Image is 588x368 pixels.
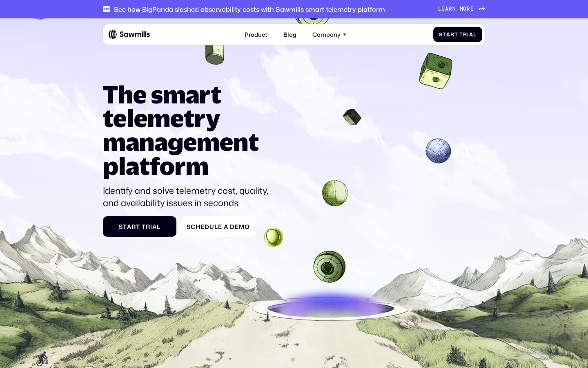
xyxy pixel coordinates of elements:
span: i [150,223,152,230]
span: a [445,6,449,12]
a: StartTrial [103,216,176,237]
span: t [454,31,458,37]
span: l [157,223,160,230]
span: c [191,223,196,230]
span: e [441,6,445,12]
span: a [224,223,228,230]
span: r [131,223,136,230]
span: l [473,31,477,37]
div: Company [312,31,341,38]
a: Product [240,26,272,42]
span: L [438,6,442,12]
span: t [136,223,140,230]
span: o [463,6,467,12]
span: n [452,6,456,12]
a: StartTrial [433,27,482,42]
span: e [235,223,239,230]
span: i [467,31,469,37]
span: t [443,31,446,37]
span: r [449,6,452,12]
span: l [214,223,218,230]
span: S [187,223,191,230]
span: t [123,223,127,230]
a: Blog [279,26,301,42]
a: Learnmore [438,6,485,12]
span: a [469,31,473,37]
span: r [467,6,470,12]
span: r [463,31,467,37]
span: e [470,6,474,12]
a: ScheduleaDemo [181,216,256,237]
span: T [459,31,463,37]
span: m [239,223,245,230]
span: o [245,223,250,230]
span: r [450,31,454,37]
span: S [119,223,123,230]
h1: The smart telemetry management platform [103,83,274,178]
span: d [205,223,209,230]
span: m [460,6,463,12]
span: e [218,223,222,230]
div: Company [308,26,351,42]
span: a [152,223,157,230]
div: See how BigPanda slashed observability costs with Sawmills smart telemetry platform [114,5,385,13]
span: r [146,223,150,230]
span: e [200,223,205,230]
span: a [127,223,131,230]
span: D [230,223,235,230]
span: u [209,223,214,230]
span: T [142,223,146,230]
span: a [446,31,450,37]
span: h [196,223,200,230]
p: Identify and solve telemetry cost, quality, and availability issues in seconds [103,184,274,209]
span: S [439,31,443,37]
